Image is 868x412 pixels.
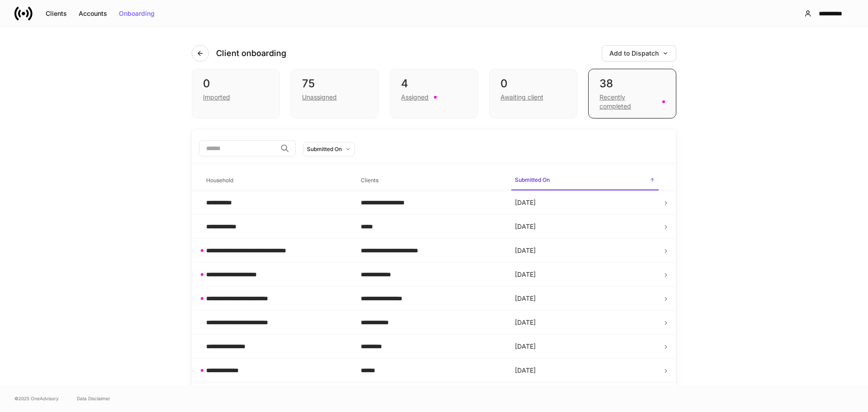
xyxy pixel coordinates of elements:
[588,69,676,118] div: 38Recently completed
[203,171,350,190] span: Household
[401,93,429,102] div: Assigned
[515,175,550,184] h6: Submitted On
[203,93,230,102] div: Imported
[508,335,662,359] td: [DATE]
[609,50,669,57] div: Add to Dispatch
[390,69,478,118] div: 4Assigned
[192,69,280,118] div: 0Imported
[401,76,467,91] div: 4
[508,191,662,215] td: [DATE]
[361,176,378,185] h6: Clients
[511,171,659,190] span: Submitted On
[357,171,505,190] span: Clients
[119,10,155,17] div: Onboarding
[508,239,662,263] td: [DATE]
[206,176,233,185] h6: Household
[46,10,67,17] div: Clients
[203,76,269,91] div: 0
[500,76,566,91] div: 0
[307,145,342,153] div: Submitted On
[77,395,110,402] a: Data Disclaimer
[302,93,337,102] div: Unassigned
[599,76,665,91] div: 38
[303,142,355,156] button: Submitted On
[73,6,113,21] button: Accounts
[508,311,662,335] td: [DATE]
[302,76,368,91] div: 75
[79,10,107,17] div: Accounts
[508,383,662,407] td: [DATE]
[500,93,543,102] div: Awaiting client
[489,69,577,118] div: 0Awaiting client
[599,93,657,111] div: Recently completed
[508,359,662,383] td: [DATE]
[291,69,379,118] div: 75Unassigned
[508,263,662,287] td: [DATE]
[14,395,59,402] span: © 2025 OneAdvisory
[216,48,286,59] h4: Client onboarding
[113,6,160,21] button: Onboarding
[602,45,676,62] button: Add to Dispatch
[40,6,73,21] button: Clients
[508,287,662,311] td: [DATE]
[508,215,662,239] td: [DATE]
